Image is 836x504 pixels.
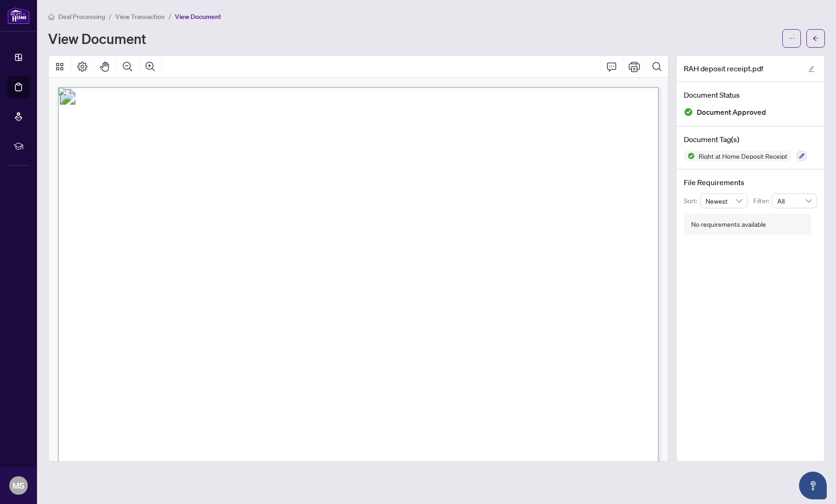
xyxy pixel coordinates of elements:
p: Sort: [684,196,700,206]
span: ellipsis [788,35,795,42]
div: No requirements available [691,219,766,230]
span: arrow-left [812,35,819,42]
h4: Document Tag(s) [684,134,817,145]
span: Document Approved [697,106,766,118]
span: View Document [175,12,221,21]
span: All [777,194,811,208]
span: edit [808,66,815,72]
span: Right at Home Deposit Receipt [695,153,791,159]
span: MS [12,479,25,492]
span: Deal Processing [58,12,105,21]
h4: Document Status [684,89,817,100]
img: logo [7,7,30,24]
h1: View Document [48,31,146,46]
span: Newest [706,194,743,208]
p: Filter: [753,196,772,206]
span: home [48,13,55,20]
h4: File Requirements [684,177,817,188]
img: Document Status [684,107,693,117]
li: / [109,11,111,22]
img: Status Icon [684,150,695,162]
button: Open asap [799,472,827,499]
span: RAH deposit receipt.pdf [684,63,763,74]
li: / [168,11,171,22]
span: View Transaction [115,12,165,21]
